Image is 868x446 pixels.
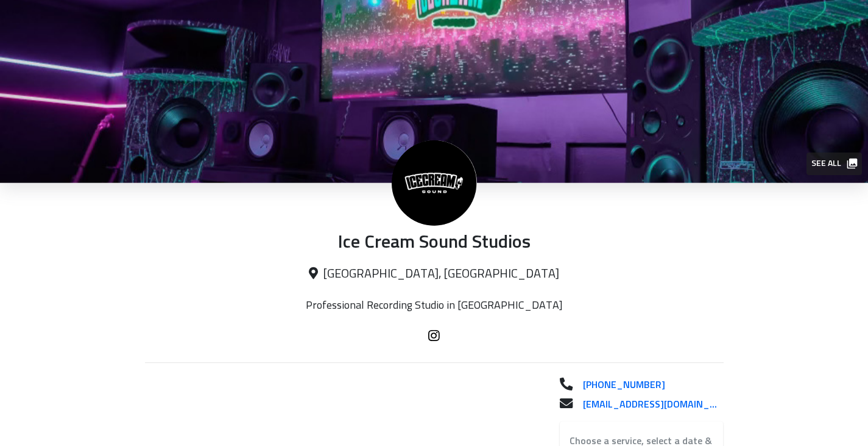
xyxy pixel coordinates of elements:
span: See all [811,156,856,171]
button: See all [806,153,862,175]
a: [EMAIL_ADDRESS][DOMAIN_NAME] [573,397,723,412]
a: [PHONE_NUMBER] [573,378,723,392]
img: Ice Cream Sound Studios [392,140,477,226]
p: Professional Recording Studio in [GEOGRAPHIC_DATA] [289,299,579,312]
p: [GEOGRAPHIC_DATA], [GEOGRAPHIC_DATA] [145,267,724,282]
p: Ice Cream Sound Studios [145,232,724,254]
